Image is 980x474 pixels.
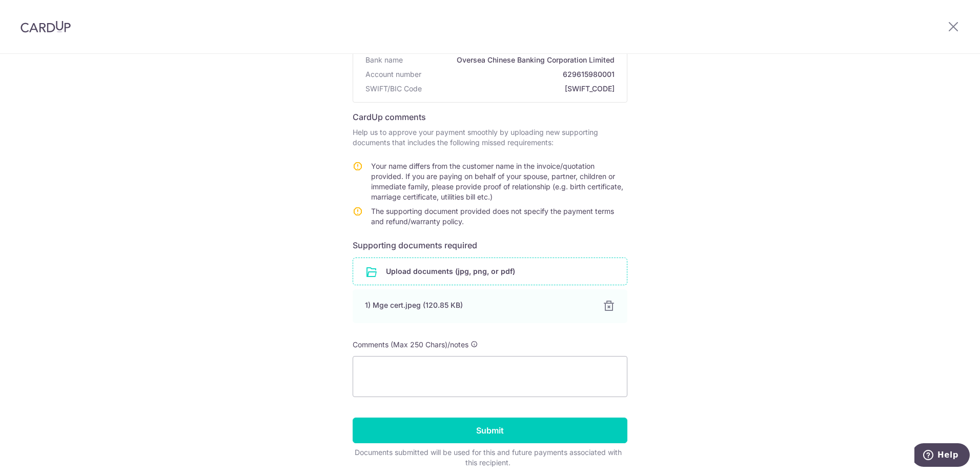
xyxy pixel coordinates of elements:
span: Bank name [365,55,403,65]
h6: CardUp comments [353,111,627,123]
h6: Supporting documents required [353,239,627,251]
div: Documents submitted will be used for this and future payments associated with this recipient. [353,447,623,468]
div: Upload documents (jpg, png, or pdf) [353,258,627,285]
input: Submit [353,418,627,443]
span: Account number [365,69,421,80]
iframe: Opens a widget where you can find more information [914,443,970,469]
span: Comments (Max 250 Chars)/notes [353,340,468,349]
span: [SWIFT_CODE] [426,84,615,94]
span: 629615980001 [425,69,615,80]
span: Your name differs from the customer name in the invoice/quotation provided. If you are paying on ... [371,162,623,201]
span: SWIFT/BIC Code [365,84,422,94]
div: 1) Mge cert.jpeg (120.85 KB) [365,300,590,310]
span: Oversea Chinese Banking Corporation Limited [407,55,615,65]
img: CardUp [21,21,71,33]
p: Help us to approve your payment smoothly by uploading new supporting documents that includes the ... [353,127,627,148]
span: The supporting document provided does not specify the payment terms and refund/warranty policy. [371,207,614,226]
